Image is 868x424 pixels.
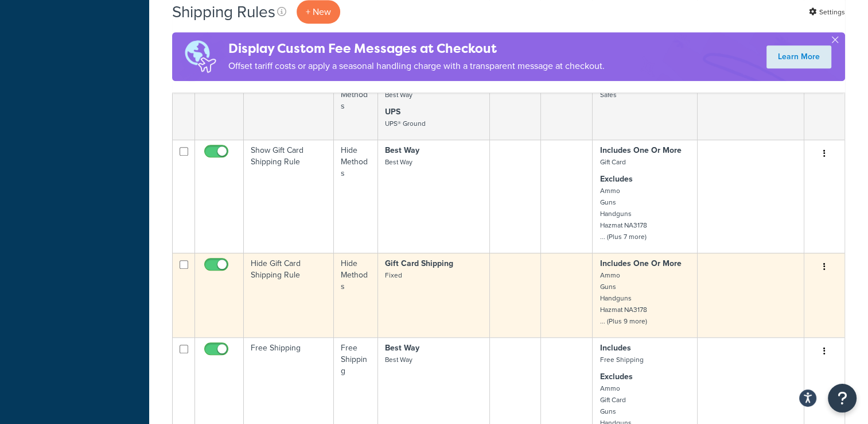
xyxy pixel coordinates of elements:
[600,90,616,100] small: Safes
[600,257,681,269] strong: Includes One Or More
[385,257,453,269] strong: Gift Card Shipping
[600,186,647,242] small: Ammo Guns Handguns Hazmat NA3178 ... (Plus 7 more)
[385,157,412,167] small: Best Way
[244,72,334,140] td: Safes
[385,118,426,129] small: UPS® Ground
[244,140,334,253] td: Show Gift Card Shipping Rule
[385,354,412,365] small: Best Way
[600,342,630,354] strong: Includes
[600,157,625,167] small: Gift Card
[385,144,419,156] strong: Best Way
[600,173,632,185] strong: Excludes
[334,140,378,253] td: Hide Methods
[334,253,378,337] td: Hide Methods
[766,45,831,68] a: Learn More
[828,384,857,413] button: Open Resource Center
[228,39,605,58] h4: Display Custom Fee Messages at Checkout
[172,32,228,81] img: duties-banner-06bc72dcb5fe05cb3f9472aba00be2ae8eb53ab6f0d8bb03d382ba314ac3c341.png
[385,90,412,100] small: Best Way
[600,354,643,365] small: Free Shipping
[600,371,632,383] strong: Excludes
[244,253,334,337] td: Hide Gift Card Shipping Rule
[385,342,419,354] strong: Best Way
[172,1,275,23] h1: Shipping Rules
[385,106,400,118] strong: UPS
[600,270,647,326] small: Ammo Guns Handguns Hazmat NA3178 ... (Plus 9 more)
[600,144,681,156] strong: Includes One Or More
[385,270,402,280] small: Fixed
[334,72,378,140] td: Hide Methods
[809,4,845,20] a: Settings
[228,58,605,74] p: Offset tariff costs or apply a seasonal handling charge with a transparent message at checkout.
